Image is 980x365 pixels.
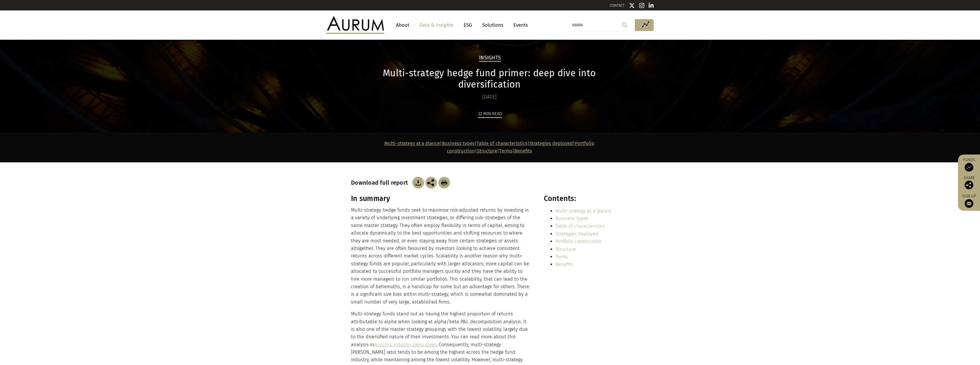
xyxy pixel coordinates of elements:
strong: | | | | | | [384,141,595,154]
img: Aurum [326,16,384,34]
a: Benefits [555,262,573,267]
div: 22 min read [478,110,502,118]
a: Multi-strategy at a glance [555,208,611,214]
img: Twitter icon [629,3,635,8]
img: Share this post [425,177,437,188]
img: Download Article [412,177,424,188]
input: Submit [619,19,630,31]
a: Funds [961,157,977,172]
a: Table of characteristics [477,141,527,146]
strong: | [512,148,514,154]
h2: Insights [479,55,501,62]
h3: Download full report [351,179,411,186]
a: Solutions [479,20,506,30]
div: Share [961,176,977,189]
a: Structure [555,246,576,252]
a: Terms [555,254,568,259]
a: Business types [555,216,588,221]
a: ESG [461,20,475,30]
img: Linkedin icon [649,3,654,8]
img: Download Article [438,177,450,188]
a: Terms [499,148,512,154]
p: Multi-strategy hedge funds seek to maximise risk-adjusted returns by investing in a variety of un... [351,206,531,306]
a: About [393,20,412,30]
a: Sign up [961,194,977,208]
a: Benefits [514,148,532,154]
h3: In summary [351,194,531,203]
a: Strategies deployed [529,141,573,146]
a: Strategies deployed [555,231,598,237]
a: Portfolio construction [555,239,602,244]
a: Structure [477,148,497,154]
a: Aurum’s industry deep dives [374,342,436,347]
a: CONTACT [610,3,625,8]
a: Events [511,20,528,30]
img: Instagram icon [639,3,644,8]
img: Sign up to our newsletter [965,199,973,208]
h1: Multi-strategy hedge fund primer: deep dive into diversification [351,68,628,90]
h3: Contents: [544,194,628,203]
a: Multi-strategy at a glance [384,141,440,146]
a: Business types [442,141,475,146]
img: Access Funds [965,163,973,172]
img: Share this post [965,181,973,189]
a: Table of characteristics [555,223,605,229]
div: [DATE] [351,93,628,101]
a: Data & Insights [416,20,456,30]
